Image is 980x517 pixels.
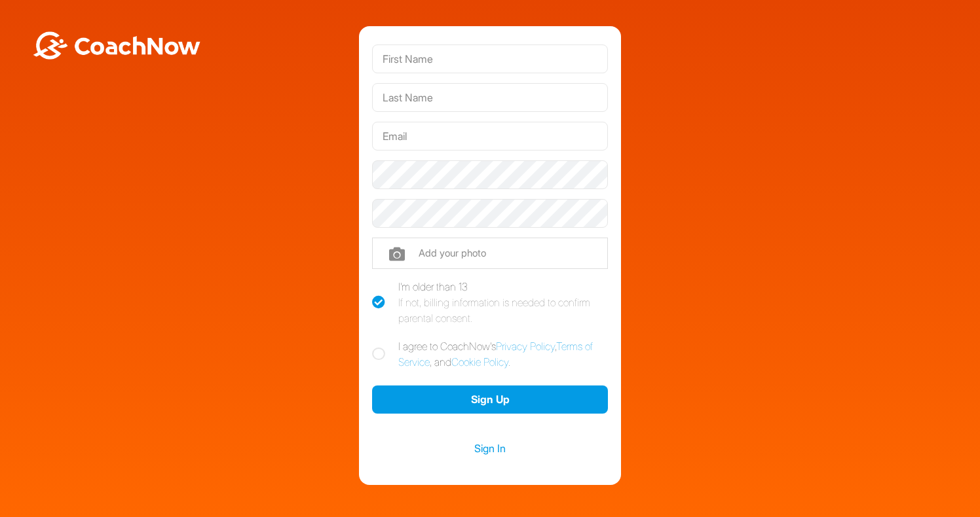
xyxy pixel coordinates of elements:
input: Last Name [372,83,608,112]
div: If not, billing information is needed to confirm parental consent. [398,294,608,326]
input: Email [372,122,608,151]
div: I'm older than 13 [398,279,608,326]
label: I agree to CoachNow's , , and . [372,338,608,370]
button: Sign Up [372,385,608,414]
a: Privacy Policy [496,340,555,353]
a: Cookie Policy [451,355,508,368]
input: First Name [372,45,608,73]
a: Sign In [372,440,608,457]
img: BwLJSsUCoWCh5upNqxVrqldRgqLPVwmV24tXu5FoVAoFEpwwqQ3VIfuoInZCoVCoTD4vwADAC3ZFMkVEQFDAAAAAElFTkSuQmCC [31,31,202,60]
